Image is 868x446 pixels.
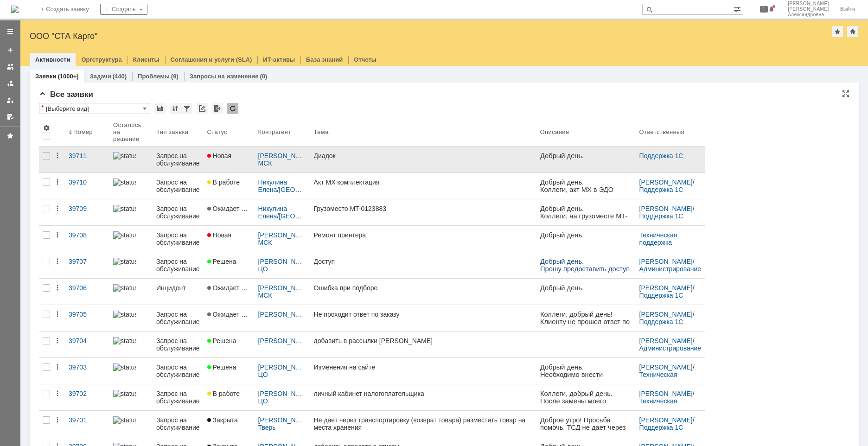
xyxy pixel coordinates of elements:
span: stacargo [64,134,88,142]
a: Администрирование серверов [639,344,703,359]
a: Запрос на обслуживание [153,199,204,225]
span: . [56,179,58,186]
img: logo [11,6,19,13]
a: 2 [29,329,32,337]
a: Запрос на обслуживание [153,226,204,252]
div: Тема [314,128,329,135]
span: (доб.604) [61,172,90,179]
a: Ожидает ответа контрагента [204,305,255,331]
span: Сот. тел.: [PHONE_NUMBER] [6,115,67,130]
a: 39706 [65,279,109,305]
span: B-28-56-7 [52,127,64,140]
a: ИТ-активы [263,56,295,63]
span: @ [32,350,39,357]
span: . [4,97,6,105]
a: Ожидает ответа контрагента [204,279,255,305]
span: Ожидает ответа контрагента [207,284,299,292]
span: ID строки расхода [27,104,51,126]
div: Статус [207,128,228,135]
div: Запрос на обслуживание [156,231,200,246]
span: ОП г. [GEOGRAPHIC_DATA] [6,83,77,98]
a: 5 [75,329,78,337]
a: statusbar-100 (1).png [109,147,153,172]
div: На всю страницу [842,90,849,97]
div: Ремонт принтера [314,231,533,239]
a: [PERSON_NAME] [639,205,693,212]
div: Номер [73,128,93,135]
a: [PERSON_NAME] [258,284,312,292]
div: Осталось на решение [113,121,141,142]
span: Новая [207,231,232,239]
a: [GEOGRAPHIC_DATA] ЦО [258,390,383,405]
a: statusbar-100 (1).png [109,173,153,199]
a: Решена [204,358,255,384]
span: ru [6,186,12,194]
a: [PERSON_NAME] [258,337,312,344]
div: Сделать домашней страницей [847,26,858,37]
span: a [58,179,62,186]
span: @ [70,350,77,358]
div: (1000+) [57,73,78,80]
a: Поддержка 1С [639,212,683,220]
th: Номер [65,118,109,147]
div: Инцидент [156,284,200,292]
span: @ [48,146,55,153]
div: (0) [260,73,267,80]
a: [PERSON_NAME] заявка не решена [9,349,68,365]
div: Доступ [314,258,533,265]
a: Заявки на командах [3,59,18,74]
a: [PERSON_NAME] [258,231,312,239]
a: 4 [59,329,63,337]
div: добавить в рассылки [PERSON_NAME] [314,337,533,344]
span: Номер грузоместа [71,104,103,118]
div: Запрос на обслуживание [156,416,200,431]
span: ru [59,265,65,272]
a: statusbar-100 (1).png [109,226,153,252]
a: [PERSON_NAME] [639,284,693,292]
div: Действия [54,152,61,159]
a: Закрыта [204,411,255,437]
span: Оф. тел.: + [6,99,47,106]
th: Контрагент [255,118,310,147]
a: 39705 [65,305,109,331]
span: ООО «СТА Карго» [6,76,64,83]
span: . [81,146,83,153]
span: ru [67,350,73,357]
img: statusbar-100 (1).png [113,152,136,159]
div: / [258,152,306,167]
img: statusbar-100 (1).png [113,416,136,424]
img: statusbar-100 (1).png [113,363,136,371]
a: Поддержка 1С [639,152,683,159]
a: [PERSON_NAME] [258,258,312,265]
img: statusbar-100 (1).png [113,258,136,265]
a: Акт МХ комплектация [310,173,536,199]
img: download [5,162,121,192]
span: ID строки прихода [1,104,25,126]
span: stacargo [39,350,65,357]
div: Создать [100,4,147,15]
th: Ответственный [636,118,705,147]
a: 39710 [65,173,109,199]
span: Эл. почта : [6,138,38,153]
a: Техническая поддержка [639,397,679,412]
a: [PERSON_NAME] [639,416,693,424]
span: . [45,146,46,153]
img: statusbar-100 (1).png [113,205,136,212]
img: statusbar-100 (1).png [113,284,136,292]
a: Администрирование серверов [639,265,703,280]
a: [PERSON_NAME] [639,390,693,397]
div: Ответственный [639,128,685,135]
a: Запрос на обслуживание [153,252,204,278]
a: База знаний [306,56,343,63]
a: [PERSON_NAME].A@stacargo.ru [7,350,110,358]
span: [PERSON_NAME] [788,6,829,12]
span: [PERSON_NAME] [6,60,62,67]
span: com [50,105,63,112]
a: Новая [204,226,255,252]
a: [PERSON_NAME] [258,152,312,159]
th: Осталось на решение [109,118,153,147]
a: Не дает через транспортировку (возврат товара) разместить товар на места хранения [310,411,536,437]
div: 39708 [69,231,106,239]
div: Запрос на обслуживание [156,205,200,220]
span: Оператор группы учёта [6,68,86,75]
